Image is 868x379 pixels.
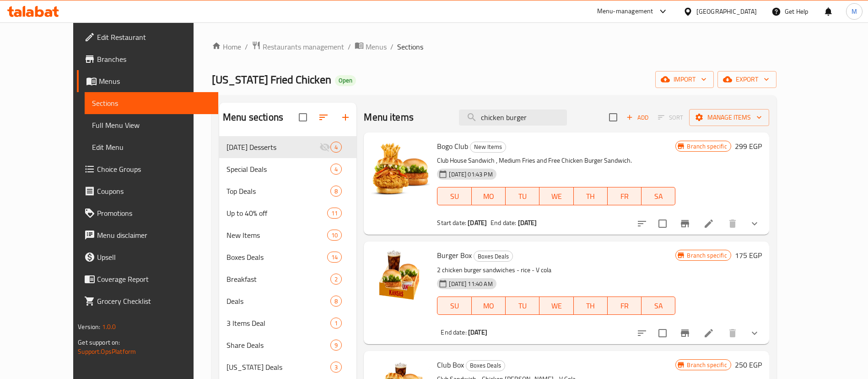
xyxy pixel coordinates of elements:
[327,252,342,263] div: items
[92,142,211,153] span: Edit Menu
[577,190,604,203] span: TH
[77,70,218,92] a: Menus
[468,217,487,229] b: [DATE]
[226,230,327,241] span: New Items
[85,136,218,158] a: Edit Menu
[611,190,638,203] span: FR
[331,143,341,152] span: 4
[226,142,319,153] div: Ramadan Desserts
[97,230,211,241] span: Menu disclaimer
[335,77,356,84] span: Open
[683,142,730,151] span: Branch specific
[97,274,211,285] span: Coverage Report
[99,76,211,87] span: Menus
[330,142,342,153] div: items
[744,213,766,235] button: show more
[623,110,652,125] span: Add item
[652,110,689,125] span: Select section first
[226,362,330,373] div: Kansas Deals
[330,362,342,373] div: items
[319,142,330,153] svg: Inactive section
[608,187,642,205] button: FR
[655,71,714,88] button: import
[696,112,762,123] span: Manage items
[331,363,341,372] span: 3
[437,187,471,205] button: SU
[509,190,536,203] span: TU
[331,341,341,350] span: 9
[219,224,356,246] div: New Items10
[328,231,341,240] span: 10
[625,112,650,123] span: Add
[735,140,762,153] h6: 299 EGP
[293,108,313,127] span: Select all sections
[642,187,675,205] button: SA
[328,253,341,262] span: 14
[364,110,414,124] h2: Menu items
[97,252,211,263] span: Upsell
[331,275,341,284] span: 2
[645,190,672,203] span: SA
[226,274,330,285] span: Breakfast
[653,324,672,343] span: Select to update
[642,297,675,315] button: SA
[509,299,536,313] span: TU
[77,246,218,268] a: Upsell
[574,297,608,315] button: TH
[97,296,211,307] span: Grocery Checklist
[611,299,638,313] span: FR
[725,74,769,85] span: export
[219,136,356,158] div: [DATE] Desserts4
[78,321,100,333] span: Version:
[219,202,356,224] div: Up to 40% off11
[330,296,342,307] div: items
[78,346,136,357] a: Support.OpsPlatform
[437,155,675,166] p: Club House Sandwich , Medium Fries and Free Chicken Burger Sandwich.
[475,190,502,203] span: MO
[219,246,356,268] div: Boxes Deals14
[539,187,573,205] button: WE
[735,358,762,371] h6: 250 EGP
[245,41,248,52] li: /
[577,299,604,313] span: TH
[331,165,341,174] span: 4
[466,360,505,371] div: Boxes Deals
[77,224,218,246] a: Menu disclaimer
[474,251,513,262] div: Boxes Deals
[226,340,330,351] span: Share Deals
[212,69,331,90] span: [US_STATE] Fried Chicken
[474,251,512,262] span: Boxes Deals
[219,268,356,290] div: Breakfast2
[608,297,642,315] button: FR
[226,296,330,307] div: Deals
[506,297,539,315] button: TU
[219,312,356,334] div: 3 Items Deal1
[330,186,342,197] div: items
[226,164,330,175] span: Special Deals
[623,110,652,125] button: Add
[445,280,496,288] span: [DATE] 11:40 AM
[212,41,241,52] a: Home
[437,358,464,372] span: Club Box
[437,139,468,153] span: Bogo Club
[459,110,567,126] input: search
[223,110,283,124] h2: Menu sections
[491,217,516,229] span: End date:
[77,48,218,70] a: Branches
[77,290,218,312] a: Grocery Checklist
[226,318,330,329] span: 3 Items Deal
[470,142,506,153] div: New Items
[472,187,506,205] button: MO
[689,109,769,126] button: Manage items
[437,264,675,276] p: 2 chicken burger sandwiches - rice - V cola
[226,186,330,197] span: Top Deals
[696,6,757,16] div: [GEOGRAPHIC_DATA]
[348,41,351,52] li: /
[749,218,760,229] svg: Show Choices
[331,319,341,328] span: 1
[441,326,466,338] span: End date:
[366,41,387,52] span: Menus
